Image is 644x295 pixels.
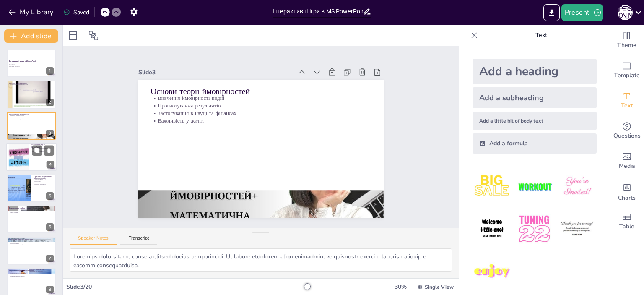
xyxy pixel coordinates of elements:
p: Важливість у житті [9,120,54,121]
span: Theme [617,41,636,50]
div: О [PERSON_NAME] [618,5,633,20]
span: Media [619,162,635,171]
p: Основи теорії ймовірностей [9,113,54,116]
div: 2 [7,81,56,108]
div: Add a formula [473,133,597,154]
div: 4 [47,161,54,169]
div: 30 % [390,283,410,291]
p: [PERSON_NAME] [34,179,54,180]
div: Get real-time input from your audience [610,116,644,146]
div: 3 [7,112,56,140]
p: Важливість у житті [160,84,372,159]
p: Основи теорії ймовірностей [168,54,382,133]
button: Present [561,4,603,21]
button: Export to PowerPoint [543,4,560,21]
button: My Library [6,5,57,19]
p: Застосування в науці та фінансах [9,118,54,120]
span: Template [614,71,640,80]
p: Інтерактивні елементи [31,151,54,152]
div: Layout [66,29,80,42]
p: Як створити гру в PowerPoint? [31,144,54,149]
span: Position [88,31,99,41]
p: Презентація про основи комбінаторики та теорії ймовірностей через інтерактивні ігри в MS PowerPoint. [9,63,54,65]
div: 1 [7,50,56,77]
p: Прогнозування результатів [9,116,54,118]
div: Add a heading [473,59,597,84]
div: 6 [46,223,54,231]
div: 2 [46,99,54,106]
p: Що таке комбінаторика? [9,82,54,84]
div: 3 [46,130,54,137]
div: 5 [7,175,56,202]
p: Прийняття рішень [9,243,54,245]
img: 5.jpeg [515,209,554,248]
div: Add a subheading [473,87,597,108]
img: 2.jpeg [515,167,554,206]
p: Якість графіки [9,211,54,213]
p: Виявлення закономірностей [9,241,54,243]
p: Комбінаторика вивчає вибір об'єктів [9,84,54,85]
p: Основи математичної статистики [9,238,54,240]
div: Add images, graphics, shapes or video [610,146,644,176]
span: Single View [425,284,454,290]
div: Add text boxes [610,86,644,116]
div: Add a little bit of body text [473,112,597,130]
button: Transcript [120,235,158,245]
p: Важливість у повсякденному житті [9,88,54,90]
button: Delete Slide [44,146,54,156]
div: 1 [46,67,54,75]
div: 7 [46,255,54,262]
p: Тематичність [9,213,54,215]
p: Приклади інтерактивних [PERSON_NAME] [34,175,54,180]
div: Slide 3 [163,34,313,89]
p: Розвиток креативності [34,183,54,185]
button: О [PERSON_NAME] [618,4,633,21]
input: Insert title [273,5,363,18]
p: Візуальні елементи [9,210,54,211]
p: Розвиток соціальних навичок [9,276,54,277]
p: Підвищення мотивації [9,271,54,273]
div: Slide 3 / 20 [66,283,301,291]
div: 8 [46,286,54,293]
img: 6.jpeg [558,209,597,248]
img: 1.jpeg [473,167,512,206]
div: 4 [6,143,57,171]
div: 5 [46,192,54,200]
div: 7 [7,237,56,264]
span: Text [621,101,633,110]
p: Аналіз даних [9,240,54,241]
div: Add ready made slides [610,55,644,86]
textarea: Loremips dolorsitame conse a elitsed doeius temporincidi. Ut labore etdolorem aliqu enimadmin, ve... [70,248,452,272]
span: Questions [613,131,641,141]
p: Generated with [URL] [9,65,54,67]
p: Text [481,25,602,45]
div: Add charts and graphs [610,176,644,206]
p: Змагання та мотивація [31,152,54,154]
div: 6 [7,206,56,233]
button: Speaker Notes [70,235,117,245]
p: Вивчення ймовірності подій [9,115,54,117]
button: Add slide [4,29,58,43]
p: Анімація для динаміки [31,149,54,151]
div: Change the overall theme [610,25,644,55]
p: Застосування в статистиці [9,87,54,89]
strong: Інтерактивні ігри в MS PowerPoint [9,60,36,62]
p: Вивчення ймовірності подій [167,62,379,138]
p: Застосування в різних сферах [9,244,54,246]
img: 7.jpeg [473,252,512,291]
p: Краще запам'ятовування [9,274,54,276]
span: Charts [618,193,636,203]
div: Add a table [610,206,644,237]
span: Table [619,222,634,231]
p: Використання графіки в іграх [9,207,54,209]
p: Ігри на вибір [34,182,54,184]
p: Розташування та комбінування [9,85,54,87]
div: Saved [63,8,89,16]
p: Прогнозування результатів [164,69,377,145]
p: Розвиток критичного мислення [9,272,54,274]
img: 3.jpeg [558,167,597,206]
p: Застосування в науці та фінансах [162,77,374,152]
img: 4.jpeg [473,209,512,248]
p: Використання гіперпосилань [31,148,54,149]
p: Графіка та анімація [9,209,54,210]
